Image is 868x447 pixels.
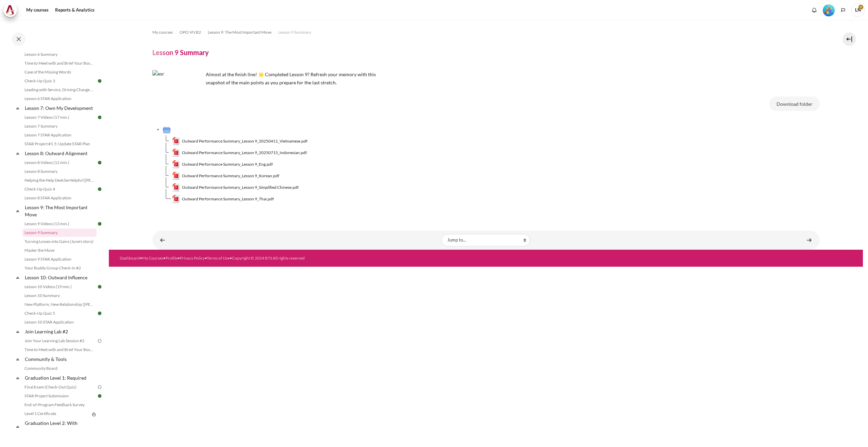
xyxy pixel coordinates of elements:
[152,70,203,121] img: esr
[182,173,279,179] span: Outward Performance Summary_Lesson 9_Korean.pdf
[24,149,97,158] a: Lesson 8: Outward Alignment
[152,29,173,35] span: My courses
[97,160,103,166] img: Done
[14,356,21,363] span: Collapse
[14,328,21,335] span: Collapse
[97,338,103,344] img: To do
[24,373,97,382] a: Graduation Level 1: Required
[172,149,307,157] a: Outward Performance Summary_Lesson 9_20250715_Indonesian.pdfOutward Performance Summary_Lesson 9_...
[22,229,97,237] a: Lesson 9 Summary
[823,4,835,16] img: Level #5
[24,418,97,435] a: Graduation Level 2: With Distinction
[97,186,103,192] img: Done
[24,3,51,17] a: My courses
[180,29,201,35] span: OPO VN B2
[5,5,15,15] img: Architeck
[278,28,311,36] a: Lesson 9 Summary
[851,3,865,17] a: User menu
[22,237,97,246] a: Turning Losses into Gains (June's story)
[24,203,97,219] a: Lesson 9: The Most Important Move
[22,140,97,148] a: STAR Project #1.5: Update STAR Plan
[97,284,103,290] img: Done
[24,327,97,336] a: Join Learning Lab #2
[22,77,97,85] a: Check-Up Quiz 3
[22,309,97,317] a: Check-Up Quiz 5
[22,364,97,372] a: Community Board
[97,384,103,390] img: To do
[3,3,20,17] a: Architeck Architeck
[172,172,180,180] img: Outward Performance Summary_Lesson 9_Korean.pdf
[166,255,178,261] a: Profile
[14,423,21,430] span: Collapse
[152,28,173,36] a: My courses
[22,246,97,254] a: Master the Move
[14,274,21,281] span: Collapse
[142,255,163,261] a: My Courses
[22,346,97,354] a: Time to Meet with and Brief Your Boss #2
[97,221,103,227] img: Done
[53,3,97,17] a: Reports & Analytics
[22,318,97,326] a: Lesson 10 STAR Application
[22,255,97,263] a: Lesson 9 STAR Application
[22,167,97,176] a: Lesson 8 Summary
[172,160,273,168] a: Outward Performance Summary_Lesson 9_Eng.pdfOutward Performance Summary_Lesson 9_Eng.pdf
[22,300,97,309] a: New Platform, New Relationship ([PERSON_NAME]'s Story)
[172,195,274,203] a: Outward Performance Summary_Lesson 9_Thai.pdfOutward Performance Summary_Lesson 9_Thai.pdf
[22,50,97,59] a: Lesson 6 Summary
[22,283,97,291] a: Lesson 10 Videos (19 min.)
[180,255,205,261] a: Privacy Policy
[820,4,837,16] a: Level #5
[838,5,848,15] button: Languages
[172,137,308,145] a: Outward Performance Summary_Lesson 9_20250411_Vietnamese.pdfOutward Performance Summary_Lesson 9_...
[208,28,271,36] a: Lesson 9: The Most Important Move
[14,375,21,381] span: Collapse
[22,220,97,228] a: Lesson 9 Videos (13 min.)
[14,208,21,214] span: Collapse
[232,255,305,261] a: Copyright © 2024 BTS All rights reserved
[208,29,271,35] span: Lesson 9: The Most Important Move
[22,86,97,94] a: Leading with Service, Driving Change (Pucknalin's Story)
[22,392,97,400] a: STAR Project Submission
[182,196,274,202] span: Outward Performance Summary_Lesson 9_Thai.pdf
[22,337,97,345] a: Join Your Learning Lab Session #2
[823,4,835,16] div: Level #5
[206,71,376,85] span: Almost at the finish line! 🌟 Completed Lesson 9? Refresh your memory with this snapshot of the ma...
[22,292,97,300] a: Lesson 10 Summary
[152,48,209,57] h4: Lesson 9 Summary
[769,97,820,111] button: Download folder
[182,138,307,144] span: Outward Performance Summary_Lesson 9_20250411_Vietnamese.pdf
[120,255,140,261] a: Dashboard
[851,3,865,17] span: LN
[182,150,307,156] span: Outward Performance Summary_Lesson 9_20250715_Indonesian.pdf
[120,255,533,261] div: • • • • •
[22,185,97,193] a: Check-Up Quiz 4
[172,183,299,192] a: Outward Performance Summary_Lesson 9_Simplified Chinese.pdfOutward Performance Summary_Lesson 9_S...
[22,176,97,184] a: Helping the Help Desk be Helpful ([PERSON_NAME]'s Story)
[22,122,97,130] a: Lesson 7 Summary
[152,27,820,38] nav: Navigation bar
[24,354,97,364] a: Community & Tools
[172,137,180,145] img: Outward Performance Summary_Lesson 9_20250411_Vietnamese.pdf
[97,310,103,316] img: Done
[172,195,180,203] img: Outward Performance Summary_Lesson 9_Thai.pdf
[172,149,180,157] img: Outward Performance Summary_Lesson 9_20250715_Indonesian.pdf
[22,59,97,67] a: Time to Meet with and Brief Your Boss #1
[22,159,97,167] a: Lesson 8 Videos (12 min.)
[22,264,97,272] a: Your Buddy Group Check-In #2
[22,131,97,139] a: Lesson 7 STAR Application
[180,28,201,36] a: OPO VN B2
[172,172,280,180] a: Outward Performance Summary_Lesson 9_Korean.pdfOutward Performance Summary_Lesson 9_Korean.pdf
[802,233,816,247] a: Turning Losses into Gains (June's story) ►
[14,150,21,157] span: Collapse
[278,29,311,35] span: Lesson 9 Summary
[97,114,103,120] img: Done
[109,20,863,250] section: Content
[172,183,180,192] img: Outward Performance Summary_Lesson 9_Simplified Chinese.pdf
[22,194,97,202] a: Lesson 8 STAR Application
[97,393,103,399] img: Done
[97,78,103,84] img: Done
[22,383,97,391] a: Final Exam (Check-Out Quiz)
[182,161,273,167] span: Outward Performance Summary_Lesson 9_Eng.pdf
[22,95,97,103] a: Lesson 6 STAR Application
[182,184,299,191] span: Outward Performance Summary_Lesson 9_Simplified Chinese.pdf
